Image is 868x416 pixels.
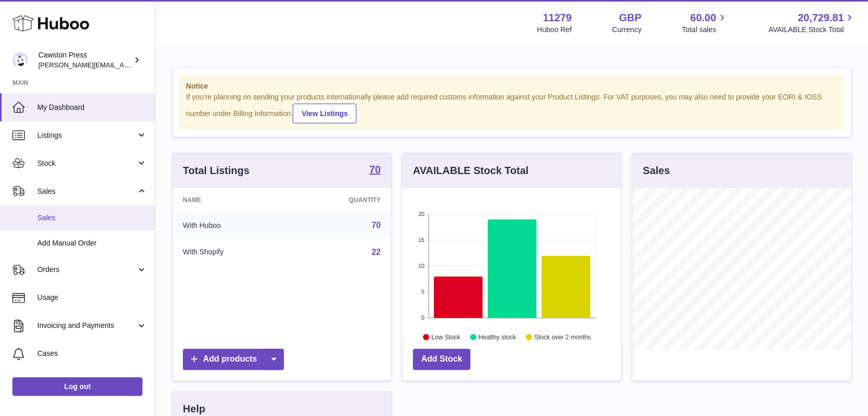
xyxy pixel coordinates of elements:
[183,349,284,370] a: Add products
[172,239,291,266] td: With Shopify
[12,377,142,396] a: Log out
[534,333,591,340] text: Stock over 2 months
[798,11,844,25] span: 20,729.81
[418,263,424,269] text: 10
[183,402,205,416] h3: Help
[37,187,136,196] span: Sales
[186,81,837,91] strong: Notice
[369,164,381,177] a: 70
[37,103,147,112] span: My Dashboard
[12,52,28,68] img: thomas.carson@cawstonpress.com
[38,50,132,70] div: Cawston Press
[186,92,837,123] div: If you're planning on sending your products internationally please add required customs informati...
[643,164,670,178] h3: Sales
[431,333,460,340] text: Low Stock
[682,25,728,35] span: Total sales
[612,25,642,35] div: Currency
[37,238,147,248] span: Add Manual Order
[537,25,572,35] div: Huboo Ref
[421,289,424,295] text: 5
[37,213,147,223] span: Sales
[172,212,291,239] td: With Huboo
[418,237,424,243] text: 15
[38,61,263,69] span: [PERSON_NAME][EMAIL_ADDRESS][PERSON_NAME][DOMAIN_NAME]
[37,349,147,358] span: Cases
[37,321,136,331] span: Invoicing and Payments
[690,11,716,25] span: 60.00
[37,131,136,140] span: Listings
[37,159,136,168] span: Stock
[418,211,424,217] text: 20
[413,164,528,178] h3: AVAILABLE Stock Total
[37,293,147,303] span: Usage
[421,314,424,321] text: 0
[371,221,381,229] a: 70
[293,104,356,123] a: View Listings
[682,11,728,35] a: 60.00 Total sales
[371,248,381,256] a: 22
[37,265,136,275] span: Orders
[369,164,381,175] strong: 70
[768,25,856,35] span: AVAILABLE Stock Total
[768,11,856,35] a: 20,729.81 AVAILABLE Stock Total
[413,349,470,370] a: Add Stock
[543,11,572,25] strong: 11279
[619,11,641,25] strong: GBP
[183,164,250,178] h3: Total Listings
[479,333,516,340] text: Healthy stock
[172,188,291,212] th: Name
[291,188,391,212] th: Quantity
